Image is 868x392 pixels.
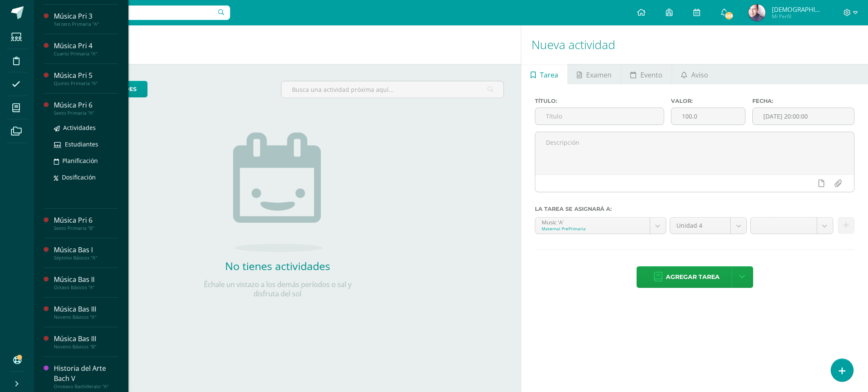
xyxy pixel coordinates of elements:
[672,64,718,84] a: Aviso
[54,71,118,80] div: Música Pri 5
[671,98,746,104] label: Valor:
[586,65,612,85] span: Examen
[54,334,118,344] div: Música Bas III
[54,123,118,133] a: Actividades
[54,364,118,383] div: Historia del Arte Bach V
[54,11,118,27] a: Música Pri 3Tercero Primaria "A"
[193,259,362,273] h2: No tienes actividades
[691,65,708,85] span: Aviso
[676,218,724,234] span: Unidad 4
[54,334,118,350] a: Música Bas IIINoveno Básicos "B"
[748,4,765,21] img: bb97c0accd75fe6aba3753b3e15f42da.png
[54,71,118,86] a: Música Pri 5Quinto Primaria "A"
[39,6,230,20] input: Busca un usuario...
[54,100,118,110] div: Música Pri 6
[54,80,118,86] div: Quinto Primaria "A"
[54,384,118,389] div: Onceavo Bachillerato "A"
[54,172,118,182] a: Dosificación
[531,25,858,64] h1: Nueva actividad
[542,218,643,226] div: Music 'A'
[54,275,118,290] a: Música Bas IIOctavo Básicos "A"
[54,51,118,57] div: Cuarto Primaria "A"
[54,41,118,51] div: Música Pri 4
[54,110,118,116] div: Sexto Primaria "A"
[752,98,854,104] label: Fecha:
[54,284,118,290] div: Octavo Básicos "A"
[772,5,823,14] span: [DEMOGRAPHIC_DATA]
[54,41,118,57] a: Música Pri 4Cuarto Primaria "A"
[54,344,118,350] div: Noveno Básicos "B"
[54,304,118,320] a: Música Bas IIINoveno Básicos "A"
[753,108,854,124] input: Fecha de entrega
[62,173,96,181] span: Dosificación
[540,65,558,85] span: Tarea
[54,245,118,261] a: Música Bas ISéptimo Básicos "A"
[535,218,665,234] a: Music 'A'Maternal PrePrimaria
[521,64,567,84] a: Tarea
[54,255,118,261] div: Séptimo Básicos "A"
[724,11,734,20] span: 558
[54,139,118,149] a: Estudiantes
[193,280,362,298] p: Échale un vistazo a los demás períodos o sal y disfruta del sol
[54,21,118,27] div: Tercero Primaria "A"
[54,100,118,116] a: Música Pri 6Sexto Primaria "A"
[62,157,98,165] span: Planificación
[568,64,621,84] a: Examen
[54,215,118,231] a: Música Pri 6Sexto Primaria "B"
[54,314,118,320] div: Noveno Básicos "A"
[44,25,511,64] h1: Actividades
[54,156,118,166] a: Planificación
[535,98,664,104] label: Título:
[666,267,720,287] span: Agregar tarea
[670,218,746,234] a: Unidad 4
[54,275,118,284] div: Música Bas II
[54,225,118,231] div: Sexto Primaria "B"
[233,133,322,252] img: no_activities.png
[535,206,854,212] label: La tarea se asignará a:
[63,124,96,132] span: Actividades
[542,226,643,232] div: Maternal PrePrimaria
[54,245,118,255] div: Música Bas I
[54,364,118,389] a: Historia del Arte Bach VOnceavo Bachillerato "A"
[535,108,664,124] input: Título
[671,108,745,124] input: Puntos máximos
[621,64,672,84] a: Evento
[640,65,662,85] span: Evento
[281,81,504,98] input: Busca una actividad próxima aquí...
[772,13,823,20] span: Mi Perfil
[65,140,98,148] span: Estudiantes
[54,11,118,21] div: Música Pri 3
[54,304,118,314] div: Música Bas III
[54,215,118,225] div: Música Pri 6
